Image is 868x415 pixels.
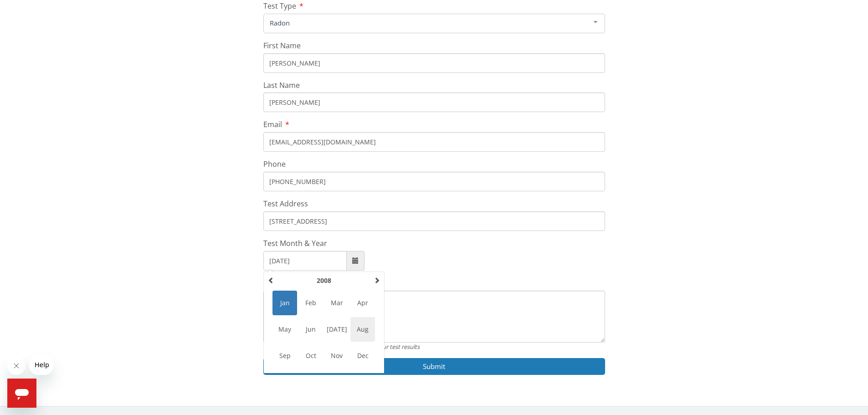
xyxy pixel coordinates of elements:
span: Radon [267,18,586,28]
span: May [272,317,297,342]
span: Last Name [263,80,300,90]
span: [DATE] [324,317,349,342]
span: Next Year [374,277,380,283]
iframe: Button to launch messaging window [7,379,36,408]
span: Phone [263,159,286,169]
span: Feb [298,291,323,315]
span: Apr [350,291,375,315]
span: Jan [272,291,297,315]
div: Provide any info that could help us locate your test results [263,343,605,351]
iframe: Close message [7,357,26,375]
span: Jun [298,317,323,342]
span: First Name [263,41,301,51]
iframe: Message from company [29,355,53,375]
span: Previous Year [268,277,274,283]
span: Aug [350,317,375,342]
span: Sep [272,343,297,368]
span: Test Address [263,199,308,209]
span: Mar [324,291,349,315]
span: Oct [298,343,323,368]
button: Submit [263,358,605,375]
span: Nov [324,343,349,368]
span: Dec [350,343,375,368]
th: Select Year [277,274,371,287]
span: Test Month & Year [263,238,327,248]
span: Email [263,119,282,129]
span: Test Type [263,1,296,11]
